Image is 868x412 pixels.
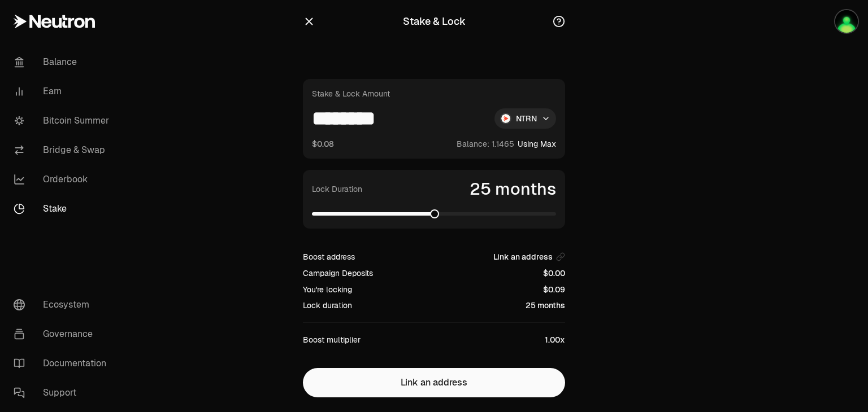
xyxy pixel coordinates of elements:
a: Bridge & Swap [5,135,122,165]
img: NTRN Logo [501,114,510,123]
a: Stake [5,194,122,223]
label: Lock Duration [312,183,362,195]
div: Stake & Lock [403,14,466,29]
img: Dawid [835,10,858,33]
a: Orderbook [5,165,122,194]
div: 25 months [526,300,565,311]
div: Stake & Lock Amount [312,88,390,99]
span: 25 months [470,179,556,199]
a: Balance [5,47,122,77]
div: You're locking [303,284,352,295]
a: Earn [5,77,122,106]
a: Governance [5,319,122,349]
div: Campaign Deposits [303,268,373,279]
div: 1.00x [545,334,565,345]
div: Lock duration [303,300,352,311]
a: Documentation [5,349,122,378]
button: Using Max [518,138,556,150]
button: Link an address [303,368,565,397]
span: Balance: [457,138,489,150]
div: Boost multiplier [303,334,361,345]
a: Bitcoin Summer [5,106,122,135]
a: Support [5,378,122,407]
button: Link an address [493,251,565,262]
div: Boost address [303,251,355,262]
a: Ecosystem [5,290,122,319]
span: Link an address [493,251,553,262]
button: NTRN LogoNTRN [494,108,556,129]
button: $0.08 [312,138,334,150]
